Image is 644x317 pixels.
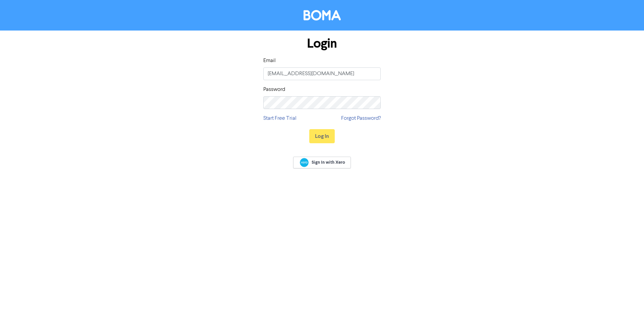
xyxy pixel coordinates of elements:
[300,158,309,167] img: Xero logo
[304,10,341,20] img: BOMA Logo
[341,114,381,122] a: Forgot Password?
[263,114,297,122] a: Start Free Trial
[263,36,381,51] h1: Login
[309,129,335,143] button: Log In
[312,159,345,165] span: Sign In with Xero
[263,57,276,65] label: Email
[263,86,285,94] label: Password
[293,157,351,168] a: Sign In with Xero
